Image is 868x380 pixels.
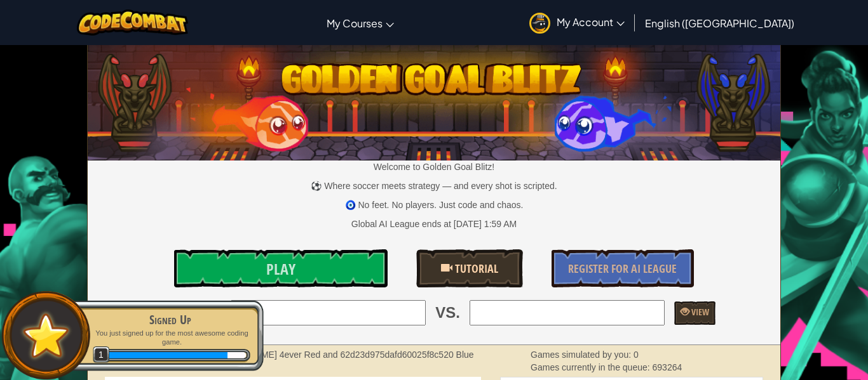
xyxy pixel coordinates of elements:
[557,15,625,29] span: My Account
[653,362,682,372] span: 693264
[634,350,639,360] span: 0
[639,6,801,40] a: English ([GEOGRAPHIC_DATA])
[523,3,631,43] a: My Account
[90,311,250,329] div: Signed Up
[320,6,400,40] a: My Courses
[93,346,110,364] span: 1
[88,180,781,192] p: ⚽ Where soccer meets strategy — and every shot is scripted.
[416,249,523,287] a: Tutorial
[529,13,550,34] img: avatar
[552,249,694,287] a: Register for AI League
[77,10,188,36] img: CodeCombat logo
[88,161,781,173] p: Welcome to Golden Goal Blitz!
[88,40,781,161] img: Golden Goal
[97,350,474,360] strong: Simulating match between [PERSON_NAME] 4ever Red and 62d23d975dafd60025f8c520 Blue
[435,302,460,324] span: VS.
[17,307,75,364] img: default.png
[266,259,295,279] span: Play
[568,261,677,277] span: Register for AI League
[351,218,517,230] div: Global AI League ends at [DATE] 1:59 AM
[452,261,498,277] span: Tutorial
[88,199,781,211] p: 🧿 No feet. No players. Just code and chaos.
[531,350,634,360] span: Games simulated by you:
[645,16,794,30] span: English ([GEOGRAPHIC_DATA])
[531,362,652,372] span: Games currently in the queue:
[689,306,709,318] span: View
[90,329,250,347] p: You just signed up for the most awesome coding game.
[327,16,383,30] span: My Courses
